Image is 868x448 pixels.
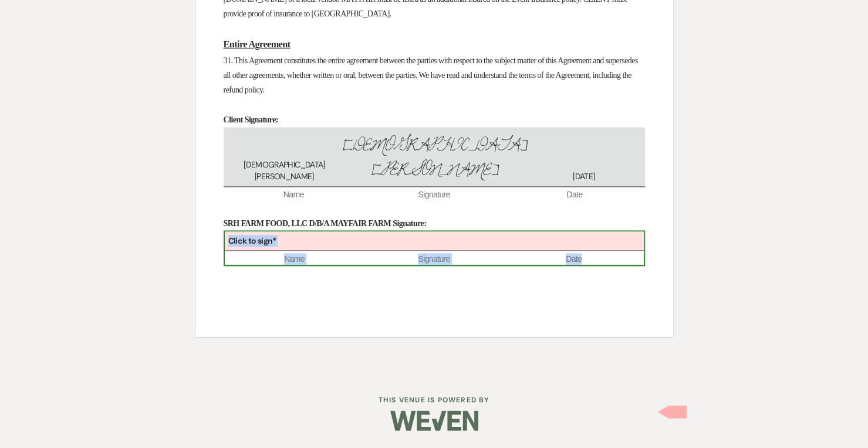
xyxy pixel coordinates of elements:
strong: SRH FARM FOOD, LLC D/B/A MAYFAIR FARM Signature: [224,218,427,227]
span: Name [225,253,364,265]
span: 31. This Agreement constitutes the entire agreement between the parties with respect to the subje... [224,56,640,94]
span: Signature [364,253,504,265]
img: Weven Logo [390,400,478,441]
strong: Client Signature: [224,115,278,124]
span: [DATE] [526,171,641,183]
span: Date [504,189,644,201]
span: Name [224,189,364,201]
span: Signature [364,189,504,201]
u: Entire Agreement [224,39,291,50]
span: [DEMOGRAPHIC_DATA][PERSON_NAME] [227,159,342,183]
b: Click to sign* [228,235,276,245]
span: Date [504,253,644,265]
span: [DEMOGRAPHIC_DATA][PERSON_NAME] [342,133,526,183]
